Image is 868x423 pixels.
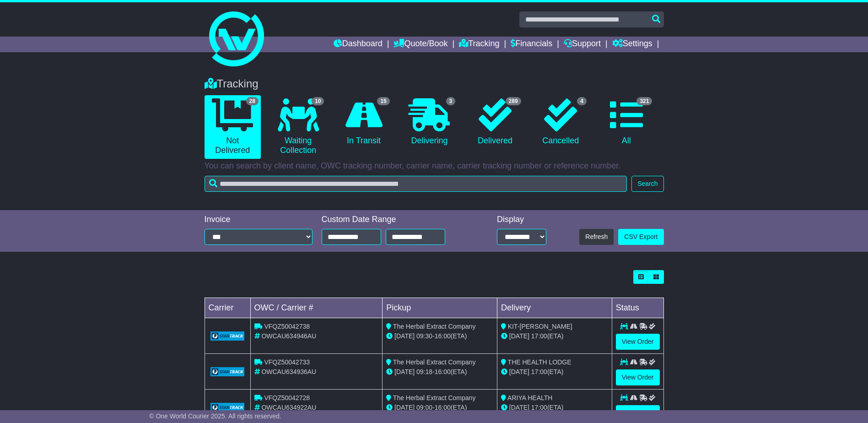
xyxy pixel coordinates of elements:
span: [DATE] [509,368,529,375]
span: OWCAU634946AU [261,332,316,340]
span: OWCAU634922AU [261,404,316,411]
img: GetCarrierServiceLogo [210,331,245,341]
span: THE HEALTH LODGE [508,358,571,366]
a: Settings [612,37,652,52]
span: 321 [636,97,652,105]
span: 16:00 [435,404,451,411]
span: 09:18 [416,368,432,375]
span: VFQZ50042733 [264,358,310,366]
span: The Herbal Extract Company [393,394,476,401]
a: Quote/Book [394,37,447,52]
img: GetCarrierServiceLogo [210,367,245,376]
a: Financials [511,37,552,52]
span: 3 [446,97,456,105]
span: [DATE] [509,332,529,340]
td: Status [612,298,663,318]
span: The Herbal Extract Company [393,358,476,366]
a: Tracking [459,37,499,52]
a: View Order [616,369,660,385]
span: 16:00 [435,368,451,375]
span: [DATE] [394,332,415,340]
span: [DATE] [394,404,415,411]
a: View Order [616,334,660,350]
a: Dashboard [334,37,383,52]
span: 17:00 [531,404,547,411]
span: 09:00 [416,404,432,411]
td: Delivery [497,298,612,318]
div: Invoice [205,215,313,225]
div: Custom Date Range [322,215,469,225]
span: The Herbal Extract Company [393,323,476,330]
a: CSV Export [618,229,663,245]
div: - (ETA) [386,367,493,377]
a: 289 Delivered [467,95,523,149]
td: Carrier [205,298,250,318]
div: Display [497,215,546,225]
a: View Order [616,405,660,421]
span: 17:00 [531,332,547,340]
span: 28 [246,97,259,105]
span: VFQZ50042728 [264,394,310,401]
a: 321 All [598,95,654,149]
a: Support [564,37,601,52]
span: 10 [312,97,324,105]
td: OWC / Carrier # [250,298,383,318]
div: Tracking [200,77,669,91]
div: (ETA) [501,331,608,341]
img: GetCarrierServiceLogo [210,403,245,412]
span: [DATE] [394,368,415,375]
span: ARIYA HEALTH [507,394,552,401]
a: 15 In Transit [335,95,392,149]
div: (ETA) [501,367,608,377]
span: 09:30 [416,332,432,340]
button: Refresh [579,229,614,245]
span: [DATE] [509,404,529,411]
a: 28 Not Delivered [205,95,261,159]
span: VFQZ50042738 [264,323,310,330]
a: 3 Delivering [401,95,458,149]
span: 16:00 [435,332,451,340]
span: 15 [377,97,389,105]
td: Pickup [383,298,497,318]
span: © One World Courier 2025. All rights reserved. [149,412,281,420]
span: 289 [506,97,521,105]
div: - (ETA) [386,403,493,412]
span: KIT-[PERSON_NAME] [508,323,572,330]
div: (ETA) [501,403,608,412]
span: 17:00 [531,368,547,375]
div: - (ETA) [386,331,493,341]
span: 4 [577,97,587,105]
span: OWCAU634936AU [261,368,316,375]
button: Search [631,176,663,192]
p: You can search by client name, OWC tracking number, carrier name, carrier tracking number or refe... [205,161,664,171]
a: 10 Waiting Collection [270,95,326,159]
a: 4 Cancelled [533,95,589,149]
